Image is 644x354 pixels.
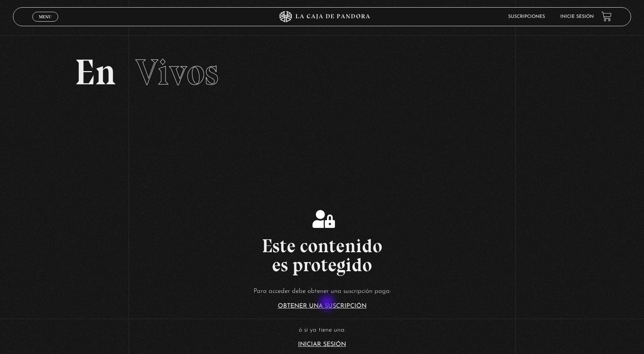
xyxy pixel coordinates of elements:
[298,341,346,348] a: Iniciar Sesión
[75,54,569,90] h2: En
[601,11,612,22] a: View your shopping cart
[39,14,51,19] span: Menu
[278,303,367,309] a: Obtener una suscripción
[135,51,218,94] span: Vivos
[508,14,545,19] a: Suscripciones
[36,21,54,26] span: Cerrar
[560,14,594,19] a: Inicie sesión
